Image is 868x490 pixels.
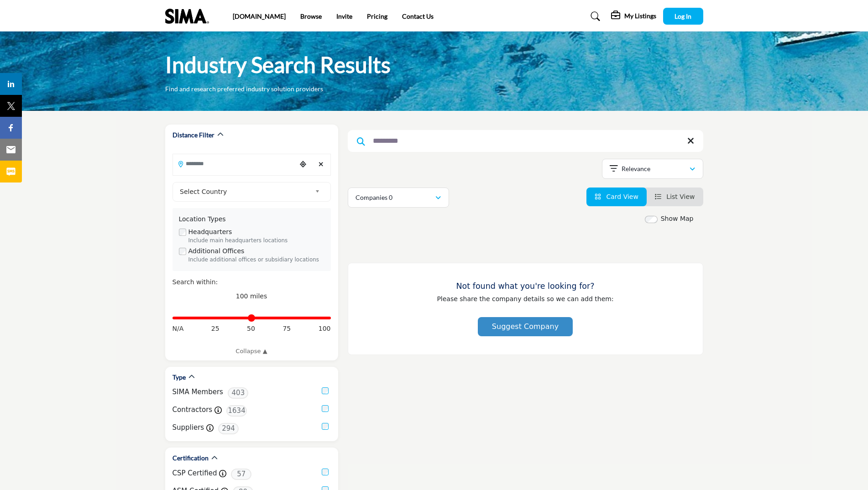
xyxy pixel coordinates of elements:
span: 294 [218,423,239,434]
div: Choose your current location [296,155,310,174]
span: N/A [173,324,184,334]
h2: Type [173,373,186,382]
span: Log In [675,12,691,20]
li: Card View [586,188,647,206]
label: CSP Certified [173,468,217,479]
p: Relevance [622,164,650,173]
a: [DOMAIN_NAME] [233,12,286,20]
a: Collapse ▲ [173,347,331,356]
label: Additional Offices [188,246,245,256]
label: Headquarters [188,227,232,237]
p: Companies 0 [356,193,392,202]
h3: Not found what you're looking for? [366,281,685,291]
a: Contact Us [402,12,434,20]
input: Search Location [173,155,296,172]
span: 1634 [226,405,247,417]
a: View Card [595,193,638,200]
label: Contractors [173,405,213,415]
input: Contractors checkbox [322,405,329,412]
button: Companies 0 [348,188,449,208]
span: 50 [247,324,255,334]
input: Search Keyword [348,130,703,152]
label: Suppliers [173,422,204,433]
span: 75 [282,324,291,334]
h2: Distance Filter [173,130,214,140]
span: Select Country [180,186,311,197]
div: Include main headquarters locations [188,237,324,245]
a: Pricing [367,12,387,20]
a: View List [655,193,695,200]
input: Suppliers checkbox [322,423,329,430]
span: Suggest Company [492,322,559,331]
input: SIMA Members checkbox [322,387,329,394]
span: List View [666,193,695,200]
div: Clear search location [314,155,328,174]
span: 57 [231,469,251,480]
span: Card View [606,193,638,200]
img: Site Logo [165,9,214,24]
label: SIMA Members [173,387,223,397]
div: My Listings [611,11,656,22]
button: Log In [663,8,703,25]
h2: Certification [173,454,209,463]
h1: Industry Search Results [165,51,391,79]
a: Search [582,9,606,24]
button: Suggest Company [478,317,573,336]
span: 100 [319,324,331,334]
p: Find and research preferred industry solution providers [165,84,323,94]
div: Search within: [173,277,331,287]
button: Relevance [602,159,703,179]
span: 100 miles [236,292,267,300]
li: List View [647,188,703,206]
input: CSP Certified checkbox [322,469,329,475]
span: 403 [228,387,248,399]
label: Show Map [661,214,694,224]
div: Location Types [179,214,324,224]
a: Browse [300,12,322,20]
div: Include additional offices or subsidiary locations [188,256,324,264]
span: Please share the company details so we can add them: [437,295,613,302]
span: 25 [211,324,220,334]
a: Invite [336,12,352,20]
h5: My Listings [624,12,656,20]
